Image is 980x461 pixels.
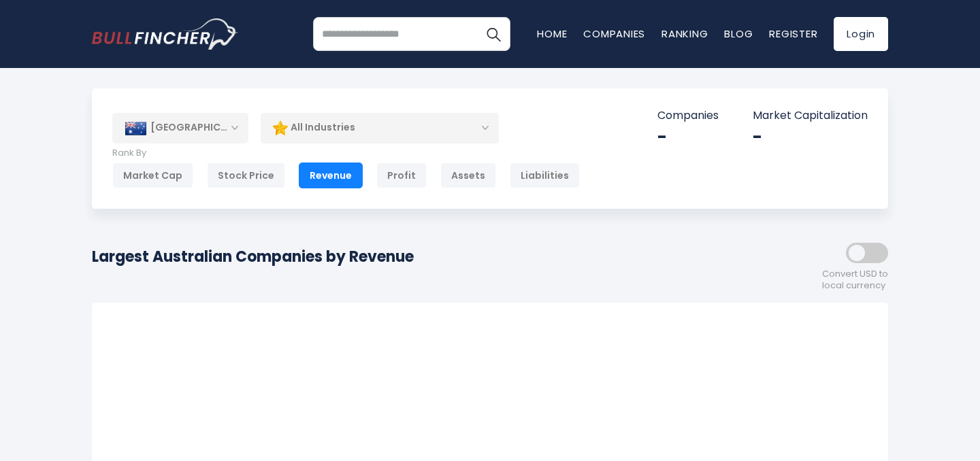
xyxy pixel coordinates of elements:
[753,126,868,148] div: -
[476,17,510,51] button: Search
[657,109,719,123] p: Companies
[299,163,363,188] div: Revenue
[753,109,868,123] p: Market Capitalization
[440,163,496,188] div: Assets
[207,163,285,188] div: Stock Price
[724,27,753,41] a: Blog
[583,27,645,41] a: Companies
[834,17,888,51] a: Login
[769,27,817,41] a: Register
[92,18,238,50] img: bullfincher logo
[822,269,888,292] span: Convert USD to local currency
[92,245,414,268] h1: Largest Australian Companies by Revenue
[376,163,427,188] div: Profit
[510,163,580,188] div: Liabilities
[112,163,193,188] div: Market Cap
[261,112,499,143] div: All Industries
[112,113,248,143] div: [GEOGRAPHIC_DATA]
[92,18,238,50] a: Go to homepage
[537,27,567,41] a: Home
[112,148,580,159] p: Rank By
[661,27,708,41] a: Ranking
[657,126,719,148] div: -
